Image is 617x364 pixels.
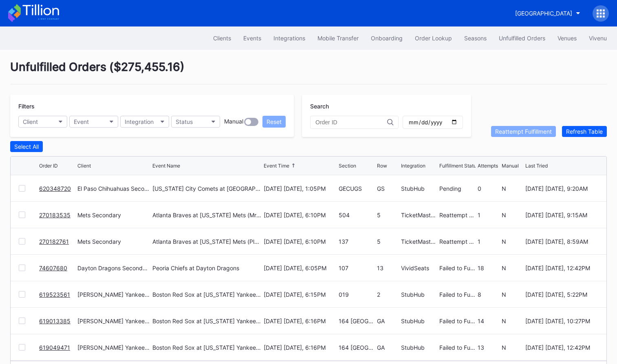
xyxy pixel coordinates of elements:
div: [DATE] [DATE], 6:05PM [264,265,337,271]
div: Client [77,163,91,169]
div: TicketMasterResale [401,212,437,218]
div: VividSeats [401,265,437,271]
div: Mobile Transfer [317,35,359,42]
input: Order ID [315,119,387,126]
div: 164 [GEOGRAPHIC_DATA] [339,318,375,324]
div: Order Lookup [415,35,452,42]
div: 164 [GEOGRAPHIC_DATA] [339,344,375,351]
div: [DATE] [DATE], 8:59AM [525,238,598,245]
div: Row [377,163,387,169]
div: N [502,344,524,351]
div: 13 [478,344,500,351]
div: Reset [267,118,282,125]
div: StubHub [401,291,437,298]
div: Unfulfilled Orders [499,35,545,42]
button: Clients [207,31,237,46]
button: Vivenu [583,31,613,46]
div: Event Name [152,163,180,169]
button: [GEOGRAPHIC_DATA] [509,6,586,21]
div: Status [176,118,193,125]
div: Failed to Fulfill [439,318,476,324]
div: GA [377,344,399,351]
div: Unfulfilled Orders ( $275,455.16 ) [10,60,607,84]
a: 270182761 [39,238,69,245]
button: Events [237,31,267,46]
div: [DATE] [DATE], 5:22PM [525,291,598,298]
button: Status [171,116,220,128]
a: Seasons [458,31,493,46]
div: Boston Red Sox at [US_STATE] Yankees ([PERSON_NAME] Bobblehead Giveaway) [152,291,262,298]
div: 18 [478,265,500,271]
div: Section [339,163,356,169]
div: Pending [439,185,476,192]
div: 107 [339,265,375,271]
div: Select All [14,143,39,150]
div: Boston Red Sox at [US_STATE] Yankees Parking [152,318,262,324]
div: StubHub [401,318,437,324]
button: Integrations [267,31,311,46]
button: Onboarding [365,31,409,46]
div: Seasons [464,35,487,42]
div: 504 [339,212,375,218]
div: Atlanta Braves at [US_STATE] Mets (Player Replica Jersey Giveaway) [152,238,262,245]
div: Integration [125,118,154,125]
a: 74607680 [39,265,67,271]
div: 13 [377,265,399,271]
div: [DATE] [DATE], 6:16PM [264,344,337,351]
div: Event Time [264,163,289,169]
div: [US_STATE] City Comets at [GEOGRAPHIC_DATA] [152,185,262,192]
a: 619013385 [39,318,71,324]
div: GA [377,318,399,324]
button: Unfulfilled Orders [493,31,551,46]
a: 619049471 [39,344,70,351]
div: [DATE] [DATE], 12:42PM [525,344,598,351]
button: Reset [262,116,286,128]
div: Dayton Dragons Secondary [77,265,150,271]
div: [PERSON_NAME] Yankees Tickets [77,291,150,298]
div: [DATE] [DATE], 10:27PM [525,318,598,324]
div: Peoria Chiefs at Dayton Dragons [152,265,239,271]
div: Vivenu [589,35,607,42]
div: Last Tried [525,163,548,169]
div: N [502,265,524,271]
button: Select All [10,141,43,152]
div: El Paso Chihuahuas Secondary [77,185,150,192]
div: [DATE] [DATE], 12:42PM [525,265,598,271]
div: N [502,318,524,324]
div: 5 [377,238,399,245]
div: Filters [18,103,286,110]
div: Manual [224,118,243,126]
button: Reattempt Fulfillment [491,126,556,137]
div: [DATE] [DATE], 6:10PM [264,212,337,218]
div: Refresh Table [566,128,603,135]
div: 019 [339,291,375,298]
button: Mobile Transfer [311,31,365,46]
div: Client [23,118,38,125]
div: N [502,238,524,245]
div: Event [74,118,89,125]
div: Failed to Fulfill [439,344,476,351]
div: GECUGS [339,185,375,192]
div: N [502,291,524,298]
button: Order Lookup [409,31,458,46]
div: Venues [558,35,577,42]
div: Attempts [478,163,498,169]
button: Refresh Table [562,126,607,137]
div: Order ID [39,163,58,169]
div: 14 [478,318,500,324]
div: Manual [502,163,519,169]
div: 0 [478,185,500,192]
div: Integrations [273,35,305,42]
div: TicketMasterResale [401,238,437,245]
button: Venues [551,31,583,46]
div: 137 [339,238,375,245]
div: Clients [213,35,231,42]
div: [DATE] [DATE], 6:10PM [264,238,337,245]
